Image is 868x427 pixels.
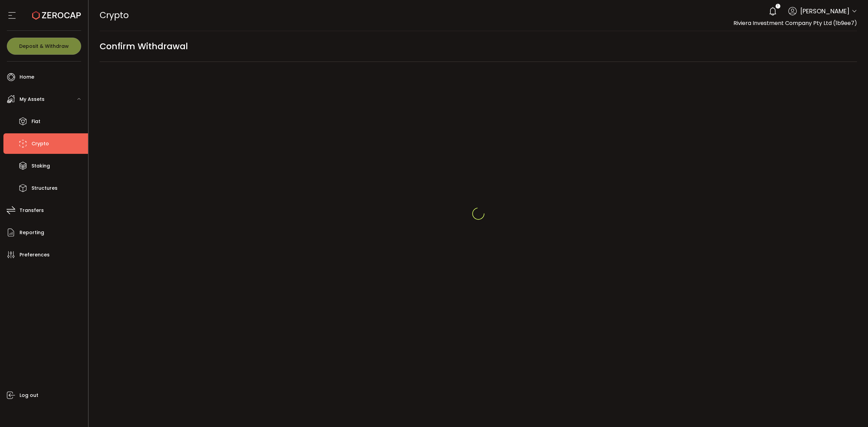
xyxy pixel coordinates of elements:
[20,250,50,260] span: Preferences
[20,72,34,82] span: Home
[20,94,45,104] span: My Assets
[32,139,49,149] span: Crypto
[32,117,40,126] span: Fiat
[32,161,50,171] span: Staking
[20,205,44,215] span: Transfers
[20,228,44,238] span: Reporting
[32,183,58,193] span: Structures
[7,38,81,55] button: Deposit & Withdraw
[19,44,69,49] span: Deposit & Withdraw
[20,390,38,400] span: Log out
